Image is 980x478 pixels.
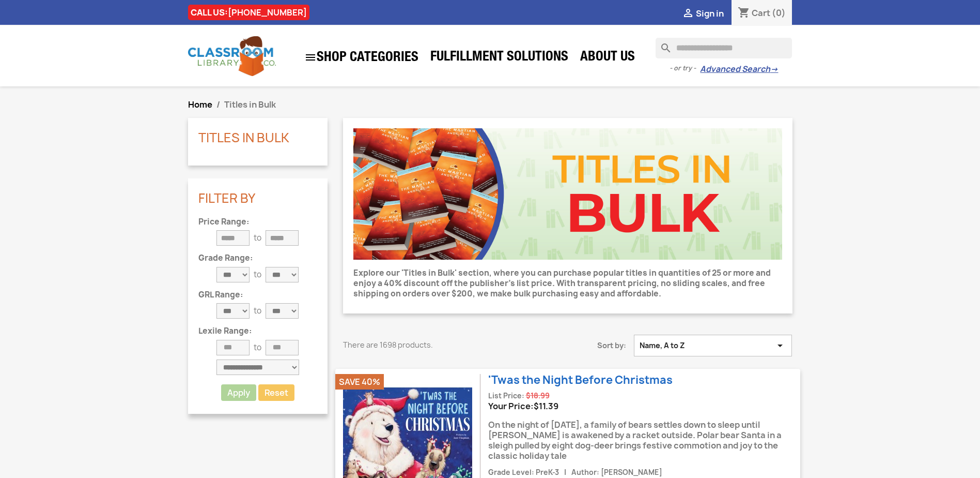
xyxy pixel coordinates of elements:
span: List Price: [488,391,524,400]
p: Lexile Range: [198,327,317,336]
p: to [254,306,261,316]
button: Sort by selection [634,335,792,356]
p: to [254,233,261,243]
img: Classroom Library Company [188,36,276,76]
p: Price Range: [198,218,317,227]
i:  [774,340,786,351]
p: Filter By [198,191,317,205]
a: SHOP CATEGORIES [299,46,424,69]
span: Grade Level: PreK-3 [488,468,559,477]
button: Apply [221,384,256,401]
p: There are 1698 products. [343,340,521,350]
span: Titles in Bulk [224,99,276,110]
div: Your Price: [488,401,800,411]
span: Regular price [526,391,550,401]
p: Explore our 'Titles in Bulk' section, where you can purchase popular titles in quantities of 25 o... [353,268,782,299]
a: [PHONE_NUMBER] [228,7,307,18]
a:  Sign in [682,8,724,19]
a: About Us [575,48,640,68]
span: Cart [752,7,770,19]
span: Sort by: [537,340,634,351]
div: On the night of [DATE], a family of bears settles down to sleep until [PERSON_NAME] is awakened b... [488,411,800,467]
p: GRL Range: [198,291,317,300]
a: Advanced Search→ [700,64,778,74]
a: 'Twas the Night Before Christmas [488,372,673,387]
img: CLC_Bulk.jpg [353,128,782,260]
i:  [304,51,317,64]
span: Price [534,400,558,412]
a: Reset [258,384,294,401]
i: shopping_cart [738,7,750,20]
a: Fulfillment Solutions [425,48,573,68]
span: Author: [PERSON_NAME] [571,468,662,477]
li: Save 40% [335,374,384,390]
span: (0) [772,7,786,19]
p: Grade Range: [198,254,317,263]
span: → [770,64,778,74]
i:  [682,8,694,20]
a: Home [188,99,212,110]
a: Titles in Bulk [198,129,289,146]
input: Search [656,38,792,58]
p: to [254,270,261,280]
span: Sign in [696,8,724,19]
span: - or try - [670,63,700,73]
p: to [254,342,261,353]
i: search [656,38,668,50]
div: CALL US: [188,5,309,20]
span: | [561,468,570,477]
